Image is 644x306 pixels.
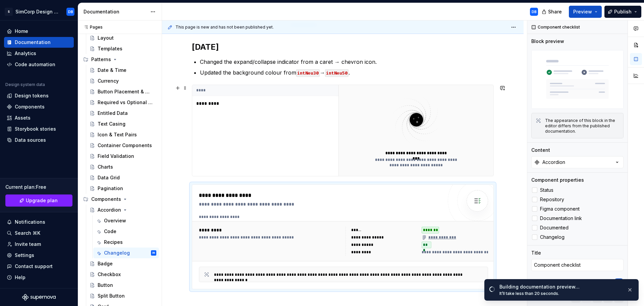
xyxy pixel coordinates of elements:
span: Documentation link [540,216,582,221]
button: Upgrade plan [5,194,72,207]
a: Home [4,26,74,37]
div: DB [68,9,73,14]
div: Checkbox [98,271,121,278]
div: Date & Time [98,67,126,74]
span: Publish [614,8,632,15]
div: Building documentation preview… [499,283,622,290]
div: Code [104,228,116,235]
div: Storybook stories [15,126,56,132]
a: Text Casing [87,119,159,129]
a: Storybook stories [4,124,74,134]
div: Recipes [104,239,123,246]
div: Current plan : Free [5,184,72,190]
div: Settings [15,252,34,259]
a: ChangelogDB [93,248,159,258]
button: Help [4,272,74,283]
a: Checkbox [87,269,159,280]
a: Pagination [87,183,159,194]
span: Preview [573,8,592,15]
div: The appearance of this block in the editor differs from the published documentation. [545,118,619,134]
a: Container Components [87,140,159,151]
div: Accordion [542,159,565,166]
div: Layout [98,35,114,41]
button: SSimCorp Design SystemDB [1,4,76,19]
button: Preview [569,6,602,18]
button: Accordion [531,156,624,168]
textarea: Component checklist [531,259,624,271]
div: Home [15,28,28,35]
div: Data Grid [98,174,120,181]
div: Contact support [15,263,53,270]
a: Entitled Data [87,108,159,119]
div: Overview [104,217,126,224]
div: Pagination [98,185,123,192]
button: Notifications [4,217,74,227]
a: Assets [4,113,74,123]
a: Templates [87,43,159,54]
div: Split Button [98,293,125,299]
div: Changelog [104,250,130,256]
a: Data sources [4,135,74,145]
a: Button [87,280,159,291]
div: Components [91,196,121,203]
span: Upgrade plan [26,197,58,204]
button: Share [538,6,566,18]
span: Figma component [540,206,580,212]
div: Field Validation [98,153,134,160]
a: Accordion [87,205,159,215]
span: Documented [540,225,569,230]
div: Charts [98,164,113,170]
div: Text Casing [98,121,125,127]
div: Search ⌘K [15,230,40,236]
a: Data Grid [87,172,159,183]
span: Status [540,187,553,193]
button: Publish [604,6,641,18]
a: Date & Time [87,65,159,76]
div: It’ll take less than 20 seconds. [499,291,622,296]
div: Content [531,147,550,154]
div: DB [152,250,155,256]
code: intNeu30 [296,69,320,77]
div: Documentation [84,8,147,15]
div: Design system data [5,82,45,87]
span: Share [548,8,562,15]
div: Title [531,250,541,256]
a: Currency [87,76,159,86]
div: Entitled Data [98,110,128,117]
div: Templates [98,45,122,52]
a: Charts [87,162,159,172]
a: Analytics [4,48,74,59]
a: Layout [87,33,159,43]
div: Code automation [15,61,55,68]
h2: [DATE] [192,42,494,52]
a: Design tokens [4,90,74,101]
div: Patterns [80,54,159,65]
div: Components [80,194,159,205]
div: Accordion [98,207,121,213]
a: Documentation [4,37,74,48]
div: Invite team [15,241,41,248]
div: Button [98,282,113,289]
a: Recipes [93,237,159,248]
div: SimCorp Design System [15,8,58,15]
div: S [5,8,13,16]
div: Patterns [91,56,111,63]
a: Split Button [87,291,159,301]
div: Block preview [531,38,564,45]
a: Code automation [4,59,74,70]
button: Contact support [4,261,74,272]
div: Assets [15,115,31,121]
div: Analytics [15,50,36,57]
a: Settings [4,250,74,261]
div: Icon & Text Pairs [98,131,137,138]
a: Overview [93,215,159,226]
a: Button Placement & Order [87,86,159,97]
a: Icon & Text Pairs [87,129,159,140]
div: Components [15,103,45,110]
svg: Supernova Logo [22,294,56,301]
div: Badge [98,260,113,267]
span: Changelog [540,234,565,240]
p: Changed the expand/collapse indicator from a caret → chevron icon. [200,58,494,66]
span: Repository [540,197,564,202]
